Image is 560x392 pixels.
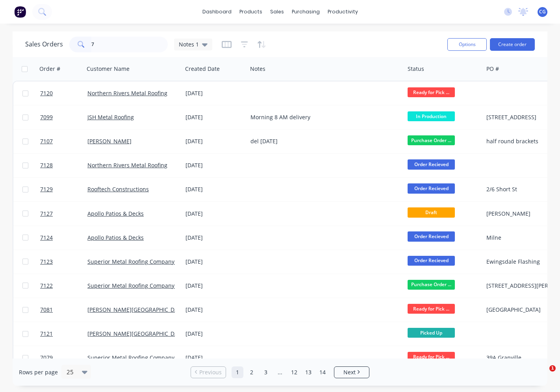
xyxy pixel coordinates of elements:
[246,366,258,378] a: Page 2
[490,38,535,51] button: Create order
[25,41,63,48] h1: Sales Orders
[250,113,394,121] div: Morning 8 AM delivery
[40,81,87,105] a: 7120
[185,161,244,169] div: [DATE]
[40,105,87,129] a: 7099
[40,346,87,370] a: 7079
[87,185,149,193] a: Rooftech Constructions
[274,366,286,378] a: Jump forward
[334,368,369,376] a: Next page
[19,368,58,376] span: Rows per page
[187,366,373,378] ul: Pagination
[185,234,244,242] div: [DATE]
[40,330,53,338] span: 7121
[408,111,455,121] span: In Production
[40,322,87,346] a: 7121
[185,306,244,314] div: [DATE]
[91,37,168,52] input: Search...
[288,6,324,18] div: purchasing
[447,38,487,51] button: Options
[198,6,235,18] a: dashboard
[185,137,244,145] div: [DATE]
[549,365,556,372] span: 1
[40,202,87,226] a: 7127
[185,282,244,290] div: [DATE]
[87,234,144,241] a: Apollo Patios & Decks
[317,366,328,378] a: Page 14
[199,368,222,376] span: Previous
[408,65,424,73] div: Status
[408,135,455,145] span: Purchase Order ...
[87,113,134,121] a: JSH Metal Roofing
[179,40,199,48] span: Notes 1
[235,6,266,18] div: products
[302,366,314,378] a: Page 13
[539,8,546,15] span: CG
[40,153,87,177] a: 7128
[40,234,53,242] span: 7124
[40,210,53,218] span: 7127
[408,87,455,97] span: Ready for Pick ...
[40,161,53,169] span: 7128
[250,137,394,145] div: del [DATE]
[185,258,244,266] div: [DATE]
[266,6,288,18] div: sales
[40,274,87,298] a: 7122
[250,65,265,73] div: Notes
[185,210,244,218] div: [DATE]
[408,207,455,217] span: Draft
[87,330,186,337] a: [PERSON_NAME][GEOGRAPHIC_DATA]
[185,354,244,362] div: [DATE]
[343,368,356,376] span: Next
[40,306,53,314] span: 7081
[87,258,194,265] a: Superior Metal Roofing Company Pty Ltd
[408,280,455,290] span: Purchase Order ...
[87,161,167,169] a: Northern Rivers Metal Roofing
[185,65,220,73] div: Created Date
[185,330,244,338] div: [DATE]
[40,185,53,193] span: 7129
[40,89,53,97] span: 7120
[408,328,455,338] span: Picked Up
[87,65,130,73] div: Customer Name
[40,298,87,322] a: 7081
[260,366,272,378] a: Page 3
[40,178,87,201] a: 7129
[408,256,455,266] span: Order Recieved
[185,185,244,193] div: [DATE]
[40,113,53,121] span: 7099
[87,354,194,361] a: Superior Metal Roofing Company Pty Ltd
[185,113,244,121] div: [DATE]
[40,258,53,266] span: 7123
[408,352,455,362] span: Ready for Pick ...
[40,137,53,145] span: 7107
[408,231,455,241] span: Order Recieved
[87,137,132,145] a: [PERSON_NAME]
[40,250,87,274] a: 7123
[324,6,362,18] div: productivity
[39,65,60,73] div: Order #
[408,183,455,193] span: Order Recieved
[87,282,194,289] a: Superior Metal Roofing Company Pty Ltd
[191,368,226,376] a: Previous page
[533,365,552,384] iframe: Intercom live chat
[408,304,455,314] span: Ready for Pick ...
[40,354,53,362] span: 7079
[40,226,87,250] a: 7124
[14,6,26,18] img: Factory
[185,89,244,97] div: [DATE]
[40,129,87,153] a: 7107
[87,89,167,97] a: Northern Rivers Metal Roofing
[232,366,243,378] a: Page 1 is your current page
[87,210,144,217] a: Apollo Patios & Decks
[87,306,186,313] a: [PERSON_NAME][GEOGRAPHIC_DATA]
[288,366,300,378] a: Page 12
[486,65,499,73] div: PO #
[408,159,455,169] span: Order Recieved
[40,282,53,290] span: 7122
